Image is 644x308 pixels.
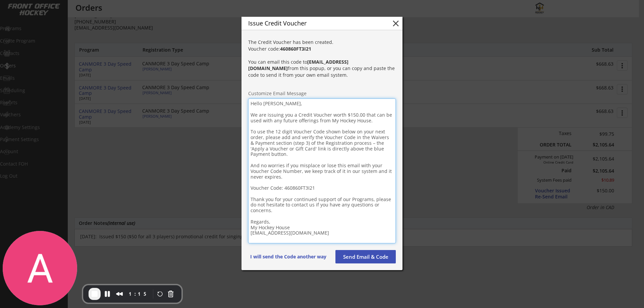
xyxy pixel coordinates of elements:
[391,18,401,28] button: close
[248,39,396,78] div: The Credit Voucher has been created. Voucher code: You can email this code to from this popup, or...
[248,59,348,72] strong: [EMAIL_ADDRESS][DOMAIN_NAME]
[248,91,396,96] div: Customize Email Message
[248,250,329,263] button: I will send the Code another way
[280,46,311,52] strong: 460860FT3I21
[335,250,396,263] button: Send Email & Code
[248,20,380,27] div: Issue Credit Voucher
